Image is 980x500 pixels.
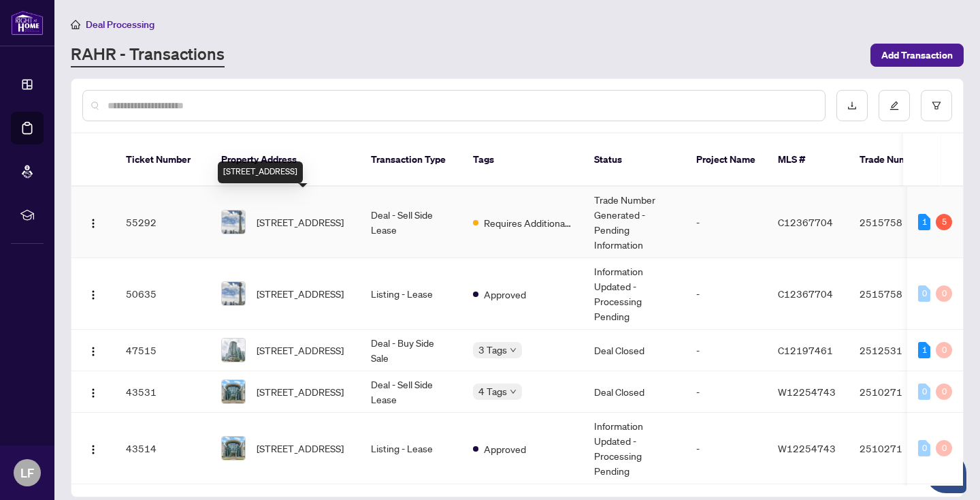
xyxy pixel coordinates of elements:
[257,343,344,358] span: [STREET_ADDRESS]
[257,441,344,456] span: [STREET_ADDRESS]
[936,384,952,400] div: 0
[257,286,344,301] span: [STREET_ADDRESS]
[360,413,462,484] td: Listing - Lease
[88,218,99,229] img: Logo
[685,371,767,413] td: -
[360,187,462,258] td: Deal - Sell Side Lease
[88,290,99,300] img: Logo
[71,43,225,67] a: RAHR - Transactions
[583,413,685,484] td: Information Updated - Processing Pending
[478,384,507,399] span: 4 Tags
[82,381,104,403] button: Logo
[849,413,944,484] td: 2510271
[360,330,462,371] td: Deal - Buy Side Sale
[115,258,210,330] td: 50635
[849,187,944,258] td: 2515758
[88,346,99,357] img: Logo
[210,134,360,187] th: Property Address
[82,437,104,459] button: Logo
[478,342,507,358] span: 3 Tags
[484,287,526,302] span: Approved
[88,444,99,455] img: Logo
[86,18,154,31] span: Deal Processing
[778,386,836,398] span: W12254743
[685,413,767,484] td: -
[115,371,210,413] td: 43531
[685,330,767,371] td: -
[222,282,245,305] img: thumbnail-img
[115,187,210,258] td: 55292
[936,342,952,358] div: 0
[360,371,462,413] td: Deal - Sell Side Lease
[921,90,952,121] button: filter
[767,134,849,187] th: MLS #
[360,134,462,187] th: Transaction Type
[71,20,80,29] span: home
[510,347,517,354] span: down
[11,10,44,35] img: logo
[222,380,245,403] img: thumbnail-img
[115,413,210,484] td: 43514
[257,215,344,230] span: [STREET_ADDRESS]
[849,134,944,187] th: Trade Number
[918,342,930,358] div: 1
[879,90,910,121] button: edit
[218,161,303,183] div: [STREET_ADDRESS]
[936,214,952,230] div: 5
[836,90,868,121] button: download
[849,330,944,371] td: 2512531
[88,388,99,399] img: Logo
[918,214,930,230] div: 1
[918,285,930,302] div: 0
[849,258,944,330] td: 2515758
[778,442,836,454] span: W12254743
[685,134,767,187] th: Project Name
[918,440,930,456] div: 0
[115,330,210,371] td: 47515
[685,187,767,258] td: -
[685,258,767,330] td: -
[849,371,944,413] td: 2510271
[936,440,952,456] div: 0
[870,44,964,67] button: Add Transaction
[778,287,833,300] span: C12367704
[115,134,210,187] th: Ticket Number
[778,344,833,356] span: C12197461
[881,44,953,66] span: Add Transaction
[936,285,952,302] div: 0
[462,134,583,187] th: Tags
[889,101,899,110] span: edit
[778,216,833,228] span: C12367704
[918,384,930,400] div: 0
[583,330,685,371] td: Deal Closed
[932,101,941,110] span: filter
[222,437,245,460] img: thumbnail-img
[82,283,104,304] button: Logo
[484,441,526,456] span: Approved
[583,258,685,330] td: Information Updated - Processing Pending
[82,211,104,233] button: Logo
[583,134,685,187] th: Status
[20,463,34,482] span: LF
[257,384,344,399] span: [STREET_ADDRESS]
[82,339,104,361] button: Logo
[847,101,857,110] span: download
[222,339,245,362] img: thumbnail-img
[222,210,245,234] img: thumbnail-img
[583,371,685,413] td: Deal Closed
[510,388,517,395] span: down
[484,215,572,230] span: Requires Additional Docs
[360,258,462,330] td: Listing - Lease
[583,187,685,258] td: Trade Number Generated - Pending Information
